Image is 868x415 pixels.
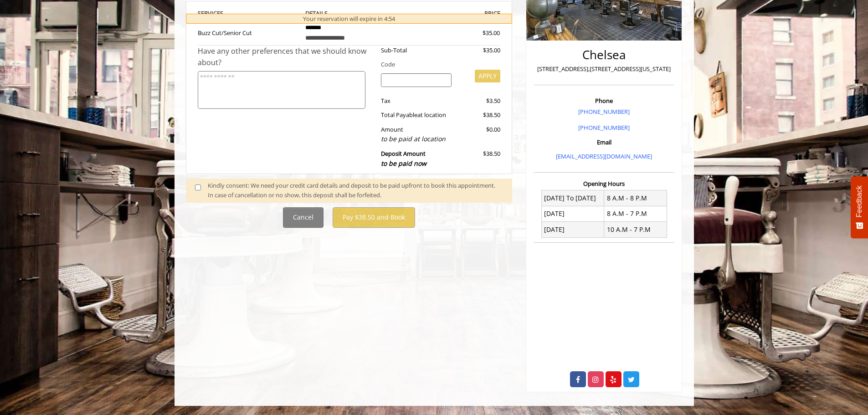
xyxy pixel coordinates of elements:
[458,110,500,120] div: $38.50
[536,97,672,104] h3: Phone
[536,64,672,74] p: [STREET_ADDRESS],[STREET_ADDRESS][US_STATE]
[536,48,672,61] h2: Chelsea
[604,206,667,221] td: 8 A.M - 7 P.M
[604,222,667,237] td: 10 A.M - 7 P.M
[450,28,500,38] div: $35.00
[604,190,667,206] td: 8 A.M - 8 P.M
[417,111,446,119] span: at location
[458,149,500,169] div: $38.50
[198,8,299,19] th: SERVICE
[374,46,458,55] div: Sub-Total
[333,207,415,228] button: Pay $38.50 and Book
[541,190,604,206] td: [DATE] To [DATE]
[208,181,503,200] div: Kindly consent: We need your credit card details and deposit to be paid upfront to book this appo...
[458,46,500,55] div: $35.00
[458,96,500,106] div: $3.50
[381,159,426,168] span: to be paid now
[534,180,674,187] h3: Opening Hours
[541,222,604,237] td: [DATE]
[374,96,458,106] div: Tax
[541,206,604,221] td: [DATE]
[556,152,652,160] a: [EMAIL_ADDRESS][DOMAIN_NAME]
[374,125,458,144] div: Amount
[198,46,375,69] div: Have any other preferences that we should know about?
[578,108,630,116] a: [PHONE_NUMBER]
[298,8,400,19] th: DETAILS
[400,8,501,19] th: PRICE
[374,60,500,69] div: Code
[475,70,500,82] button: APPLY
[578,123,630,132] a: [PHONE_NUMBER]
[283,207,324,228] button: Cancel
[374,110,458,120] div: Total Payable
[186,14,513,24] div: Your reservation will expire in 4:54
[536,139,672,145] h3: Email
[220,9,223,17] span: S
[381,149,426,168] b: Deposit Amount
[198,19,299,46] td: Buzz Cut/Senior Cut
[855,185,863,217] span: Feedback
[458,125,500,144] div: $0.00
[381,134,452,144] div: to be paid at location
[851,176,868,238] button: Feedback - Show survey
